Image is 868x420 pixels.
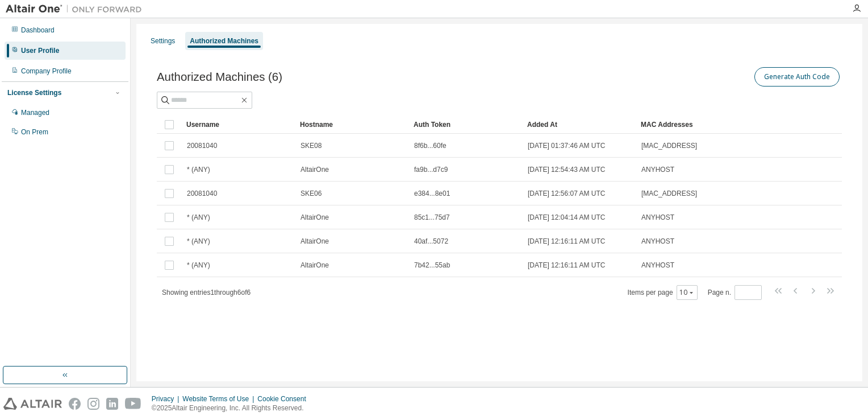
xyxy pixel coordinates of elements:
span: Items per page [628,285,698,300]
div: Added At [527,116,632,134]
img: Altair One [6,3,148,15]
span: [DATE] 12:16:11 AM UTC [528,237,606,246]
div: Cookie Consent [257,394,312,403]
div: Website Terms of Use [182,394,257,403]
button: Generate Auth Code [754,67,840,87]
span: AltairOne [301,261,329,270]
div: Managed [21,108,49,117]
div: Dashboard [21,26,55,35]
img: facebook.svg [69,398,81,410]
span: fa9b...d7c9 [414,165,448,174]
span: AltairOne [301,213,329,222]
img: linkedin.svg [106,398,118,410]
span: 20081040 [187,189,217,198]
div: Settings [151,36,175,46]
span: AltairOne [301,237,329,246]
img: youtube.svg [125,398,141,410]
span: Page n. [708,285,762,300]
button: 10 [679,288,695,297]
span: ANYHOST [641,165,674,174]
div: Auth Token [414,116,518,134]
span: SKE08 [301,141,322,150]
div: Privacy [152,394,182,403]
span: * (ANY) [187,165,210,174]
div: Hostname [300,116,404,134]
span: ANYHOST [641,237,674,246]
span: [DATE] 12:04:14 AM UTC [528,213,606,222]
span: Showing entries 1 through 6 of 6 [162,289,251,297]
span: [MAC_ADDRESS] [641,189,697,198]
div: User Profile [21,46,59,55]
p: © 2025 Altair Engineering, Inc. All Rights Reserved. [152,403,313,413]
span: 85c1...75d7 [414,213,450,222]
img: altair_logo.svg [3,398,62,410]
span: * (ANY) [187,237,210,246]
span: 20081040 [187,141,217,150]
span: [DATE] 12:54:43 AM UTC [528,165,606,174]
span: [DATE] 12:56:07 AM UTC [528,189,606,198]
div: On Prem [21,127,48,137]
span: ANYHOST [641,261,674,270]
span: [MAC_ADDRESS] [641,141,697,150]
span: 40af...5072 [414,237,448,246]
span: ANYHOST [641,213,674,222]
div: Authorized Machines [190,36,258,46]
span: 8f6b...60fe [414,141,446,150]
div: MAC Addresses [641,116,723,134]
div: License Settings [7,88,61,97]
span: SKE06 [301,189,322,198]
span: * (ANY) [187,261,210,270]
span: e384...8e01 [414,189,450,198]
span: AltairOne [301,165,329,174]
div: Company Profile [21,67,72,76]
span: * (ANY) [187,213,210,222]
span: [DATE] 01:37:46 AM UTC [528,141,606,150]
span: Authorized Machines (6) [157,71,282,84]
div: Username [186,116,291,134]
span: 7b42...55ab [414,261,450,270]
span: [DATE] 12:16:11 AM UTC [528,261,606,270]
img: instagram.svg [87,398,99,410]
